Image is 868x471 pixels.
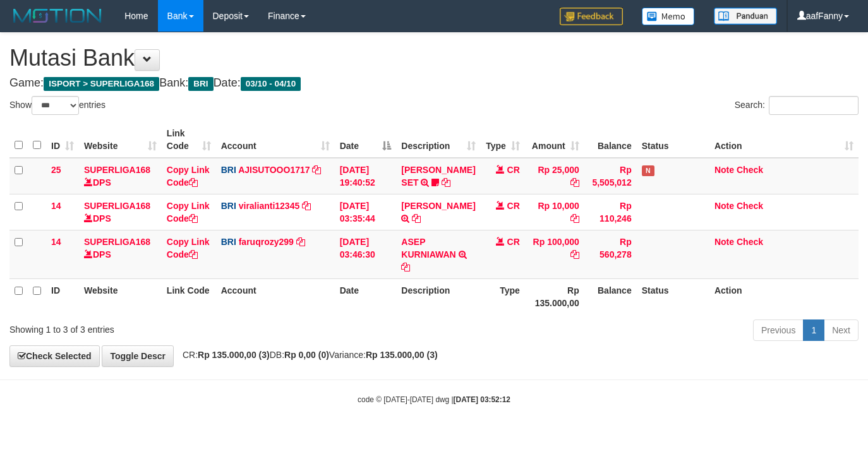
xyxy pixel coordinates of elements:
[335,230,397,278] td: [DATE] 03:46:30
[401,237,455,259] a: ASEP KURNIAWAN
[507,201,520,211] span: CR
[79,122,162,158] th: Website: activate to sort column ascending
[803,319,824,341] a: 1
[570,177,579,188] a: Copy Rp 25,000 to clipboard
[79,158,162,194] td: DPS
[481,278,525,314] th: Type
[46,122,79,158] th: ID: activate to sort column ascending
[9,345,100,367] a: Check Selected
[735,96,859,115] label: Search:
[32,96,79,115] select: Showentries
[335,158,397,194] td: [DATE] 19:40:52
[198,350,270,360] strong: Rp 135.000,00 (3)
[584,278,637,314] th: Balance
[84,237,150,247] a: SUPERLIGA168
[162,122,216,158] th: Link Code: activate to sort column ascending
[637,278,709,314] th: Status
[769,96,859,115] input: Search:
[51,165,61,175] span: 25
[296,237,305,247] a: Copy faruqrozy299 to clipboard
[525,194,584,230] td: Rp 10,000
[216,122,335,158] th: Account: activate to sort column ascending
[241,77,301,91] span: 03/10 - 04/10
[335,194,397,230] td: [DATE] 03:35:44
[401,201,475,211] a: [PERSON_NAME]
[51,201,61,211] span: 14
[221,201,236,211] span: BRI
[221,237,236,247] span: BRI
[167,165,210,188] a: Copy Link Code
[525,230,584,278] td: Rp 100,000
[9,77,859,90] h4: Game: Bank: Date:
[570,213,579,224] a: Copy Rp 10,000 to clipboard
[401,165,475,188] a: [PERSON_NAME] SET
[84,165,150,175] a: SUPERLIGA168
[312,165,321,175] a: Copy AJISUTOOO1717 to clipboard
[9,6,105,25] img: MOTION_logo.png
[216,278,335,314] th: Account
[302,201,311,211] a: Copy viralianti12345 to clipboard
[102,345,174,367] a: Toggle Descr
[560,8,623,25] img: Feedback.jpg
[221,165,236,175] span: BRI
[188,77,213,91] span: BRI
[79,194,162,230] td: DPS
[84,201,150,211] a: SUPERLIGA168
[709,278,859,314] th: Action
[167,201,210,224] a: Copy Link Code
[824,319,859,341] a: Next
[396,278,480,314] th: Description
[44,77,159,91] span: ISPORT > SUPERLIGA168
[176,350,438,360] span: CR: DB: Variance:
[9,318,353,336] div: Showing 1 to 3 of 3 entries
[239,201,300,211] a: viralianti12345
[239,237,294,247] a: faruqrozy299
[753,319,804,341] a: Previous
[442,177,450,188] a: Copy ADAM BAGUS SET to clipboard
[481,122,525,158] th: Type: activate to sort column ascending
[335,278,397,314] th: Date
[570,249,579,259] a: Copy Rp 100,000 to clipboard
[9,96,105,115] label: Show entries
[396,122,480,158] th: Description: activate to sort column ascending
[46,278,79,314] th: ID
[284,350,329,360] strong: Rp 0,00 (0)
[167,237,210,259] a: Copy Link Code
[79,278,162,314] th: Website
[525,122,584,158] th: Amount: activate to sort column ascending
[737,201,763,211] a: Check
[525,158,584,194] td: Rp 25,000
[584,230,637,278] td: Rp 560,278
[709,122,859,158] th: Action: activate to sort column ascending
[525,278,584,314] th: Rp 135.000,00
[714,8,777,25] img: panduan.png
[401,262,410,272] a: Copy ASEP KURNIAWAN to clipboard
[238,165,310,175] a: AJISUTOOO1717
[637,122,709,158] th: Status
[737,237,763,247] a: Check
[642,165,654,176] span: Has Note
[507,237,520,247] span: CR
[412,213,421,224] a: Copy MUHAMAD FIRMAN to clipboard
[714,165,734,175] a: Note
[714,201,734,211] a: Note
[584,194,637,230] td: Rp 110,246
[454,395,510,404] strong: [DATE] 03:52:12
[366,350,438,360] strong: Rp 135.000,00 (3)
[642,8,695,25] img: Button%20Memo.svg
[358,395,510,404] small: code © [DATE]-[DATE] dwg |
[162,278,216,314] th: Link Code
[714,237,734,247] a: Note
[737,165,763,175] a: Check
[79,230,162,278] td: DPS
[584,158,637,194] td: Rp 5,505,012
[51,237,61,247] span: 14
[584,122,637,158] th: Balance
[507,165,520,175] span: CR
[9,45,859,71] h1: Mutasi Bank
[335,122,397,158] th: Date: activate to sort column descending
